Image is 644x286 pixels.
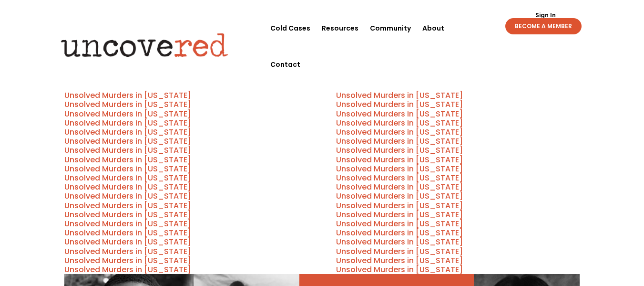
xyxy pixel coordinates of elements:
[422,10,444,46] a: About
[336,99,463,110] a: Unsolved Murders in [US_STATE]
[64,209,191,220] a: Unsolved Murders in [US_STATE]
[336,200,463,211] a: Unsolved Murders in [US_STATE]
[336,117,463,128] a: Unsolved Murders in [US_STATE]
[336,181,463,192] a: Unsolved Murders in [US_STATE]
[64,218,191,229] a: Unsolved Murders in [US_STATE]
[336,90,463,101] a: Unsolved Murders in [US_STATE]
[64,227,191,238] a: Unsolved Murders in [US_STATE]
[336,127,463,138] a: Unsolved Murders in [US_STATE]
[64,145,191,156] a: Unsolved Murders in [US_STATE]
[64,136,191,147] a: Unsolved Murders in [US_STATE]
[53,26,236,64] img: Uncovered logo
[336,136,463,147] a: Unsolved Murders in [US_STATE]
[64,181,191,192] a: Unsolved Murders in [US_STATE]
[370,10,411,46] a: Community
[530,12,561,18] a: Sign In
[336,209,463,220] a: Unsolved Murders in [US_STATE]
[505,18,582,34] a: BECOME A MEMBER
[270,10,310,46] a: Cold Cases
[64,163,191,174] a: Unsolved Murders in [US_STATE]
[336,246,463,257] a: Unsolved Murders in [US_STATE]
[64,90,191,101] a: Unsolved Murders in [US_STATE]
[336,227,463,238] a: Unsolved Murders in [US_STATE]
[64,117,191,128] a: Unsolved Murders in [US_STATE]
[64,191,191,201] a: Unsolved Murders in [US_STATE]
[336,163,463,174] a: Unsolved Murders in [US_STATE]
[64,172,191,183] a: Unsolved Murders in [US_STATE]
[336,145,463,156] a: Unsolved Murders in [US_STATE]
[322,10,358,46] a: Resources
[336,191,463,201] a: Unsolved Murders in [US_STATE]
[64,108,191,119] a: Unsolved Murders in [US_STATE]
[336,172,463,183] a: Unsolved Murders in [US_STATE]
[64,154,191,165] a: Unsolved Murders in [US_STATE]
[64,127,191,138] a: Unsolved Murders in [US_STATE]
[336,264,463,275] a: Unsolved Murders in [US_STATE]
[64,264,191,275] a: Unsolved Murders in [US_STATE]
[336,255,463,266] a: Unsolved Murders in [US_STATE]
[64,246,191,257] a: Unsolved Murders in [US_STATE]
[64,200,191,211] a: Unsolved Murders in [US_STATE]
[336,154,463,165] a: Unsolved Murders in [US_STATE]
[336,108,463,119] a: Unsolved Murders in [US_STATE]
[64,99,191,110] a: Unsolved Murders in [US_STATE]
[64,255,191,266] a: Unsolved Murders in [US_STATE]
[336,218,463,229] a: Unsolved Murders in [US_STATE]
[270,46,300,83] a: Contact
[336,236,463,247] a: Unsolved Murders in [US_STATE]
[64,236,191,247] a: Unsolved Murders in [US_STATE]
